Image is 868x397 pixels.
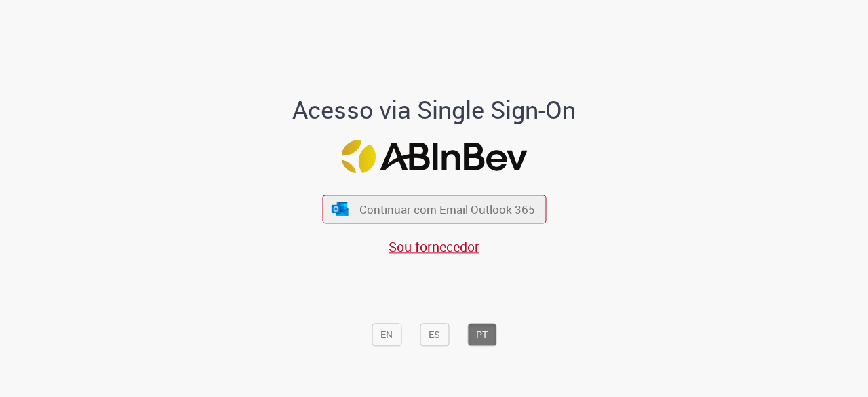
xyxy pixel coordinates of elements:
[359,202,535,217] span: Continuar com Email Outlook 365
[420,324,449,347] button: ES
[331,202,350,216] img: ícone Azure/Microsoft 360
[246,97,623,124] h1: Acesso via Single Sign-On
[372,324,401,347] button: EN
[341,140,527,173] img: Logo ABInBev
[389,238,479,256] a: Sou fornecedor
[322,195,546,223] button: ícone Azure/Microsoft 360 Continuar com Email Outlook 365
[467,324,496,347] button: PT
